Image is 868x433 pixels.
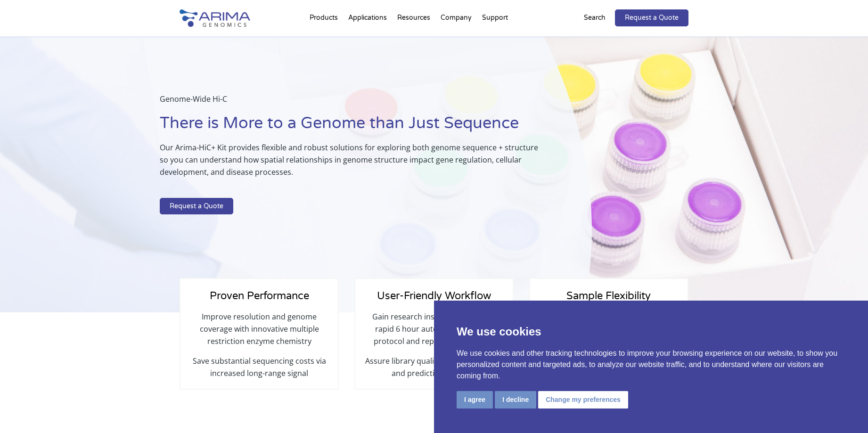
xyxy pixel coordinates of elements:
p: Improve resolution and genome coverage with innovative multiple restriction enzyme chemistry [190,310,328,355]
p: Assure library quality with quantitative and predictive QC steps [365,355,503,379]
span: Sample Flexibility [566,290,651,302]
p: Gain research insights quickly with rapid 6 hour automation-friendly protocol and reproducible re... [365,310,503,355]
a: Request a Quote [615,9,688,26]
p: Save substantial sequencing costs via increased long-range signal [190,355,328,379]
p: Genome-Wide Hi-C [160,93,545,113]
a: Request a Quote [160,198,233,215]
img: Arima-Genomics-logo [180,9,250,27]
p: Our Arima-HiC+ Kit provides flexible and robust solutions for exploring both genome sequence + st... [160,141,545,186]
span: User-Friendly Workflow [377,290,491,302]
button: Change my preferences [538,391,628,408]
p: We use cookies and other tracking technologies to improve your browsing experience on our website... [457,348,845,382]
h1: There is More to a Genome than Just Sequence [160,113,545,141]
button: I agree [457,391,493,408]
span: Proven Performance [210,290,309,302]
p: Search [584,12,606,24]
button: I decline [495,391,536,408]
p: We use cookies [457,323,845,340]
